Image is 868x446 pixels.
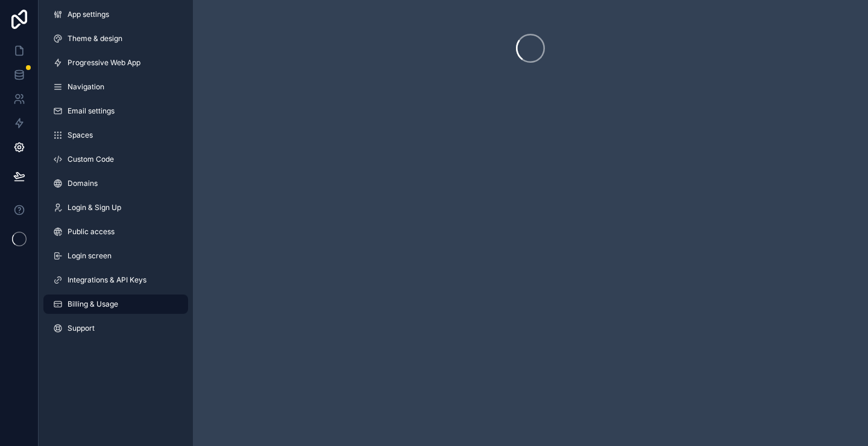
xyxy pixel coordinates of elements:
[43,29,188,48] a: Theme & design
[43,53,188,72] a: Progressive Web App
[68,179,98,188] span: Domains
[68,323,95,333] span: Support
[68,34,122,43] span: Theme & design
[68,58,140,68] span: Progressive Web App
[43,150,188,169] a: Custom Code
[68,299,118,309] span: Billing & Usage
[68,106,115,116] span: Email settings
[43,77,188,97] a: Navigation
[43,270,188,290] a: Integrations & API Keys
[43,319,188,338] a: Support
[68,130,93,140] span: Spaces
[68,82,104,92] span: Navigation
[43,126,188,145] a: Spaces
[43,198,188,217] a: Login & Sign Up
[43,295,188,314] a: Billing & Usage
[68,155,114,164] span: Custom Code
[43,101,188,121] a: Email settings
[68,203,121,212] span: Login & Sign Up
[43,222,188,241] a: Public access
[43,246,188,266] a: Login screen
[68,227,115,237] span: Public access
[68,275,146,285] span: Integrations & API Keys
[43,174,188,193] a: Domains
[68,10,109,19] span: App settings
[43,5,188,24] a: App settings
[68,251,112,261] span: Login screen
